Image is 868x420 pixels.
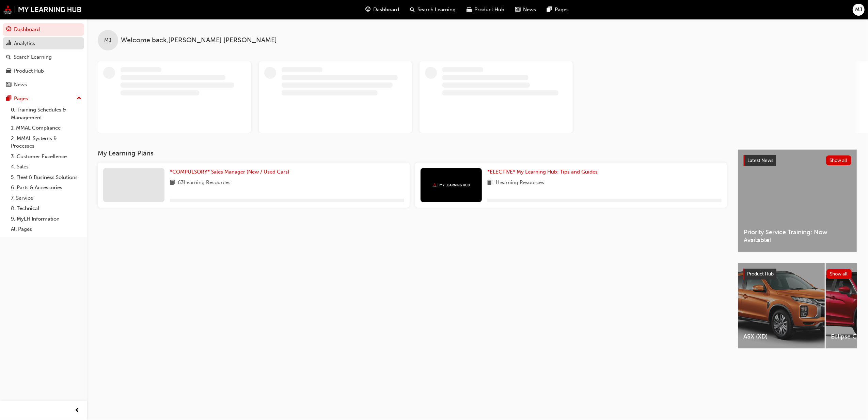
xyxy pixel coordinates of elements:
[487,169,598,175] span: *ELECTIVE* My Learning Hub: Tips and Guides
[495,179,544,187] span: 1 Learning Resources
[516,5,521,14] span: news-icon
[6,68,11,74] span: car-icon
[744,155,851,166] a: Latest NewsShow all
[6,54,11,60] span: search-icon
[121,36,277,44] span: Welcome back , [PERSON_NAME] [PERSON_NAME]
[8,123,84,133] a: 1. MMAL Compliance
[6,41,11,47] span: chart-icon
[418,6,456,14] span: Search Learning
[14,95,28,103] div: Pages
[14,53,52,61] div: Search Learning
[542,3,574,17] a: pages-iconPages
[410,5,415,14] span: search-icon
[14,40,35,47] div: Analytics
[487,168,600,176] a: *ELECTIVE* My Learning Hub: Tips and Guides
[3,92,84,105] button: Pages
[3,37,84,50] a: Analytics
[3,65,84,77] a: Product Hub
[747,271,774,277] span: Product Hub
[555,6,569,14] span: Pages
[77,94,81,103] span: up-icon
[461,3,510,17] a: car-iconProduct Hub
[8,214,84,224] a: 9. MyLH Information
[523,6,536,14] span: News
[487,179,492,187] span: book-icon
[738,263,825,348] a: ASX (XD)
[178,179,231,187] span: 63 Learning Resources
[405,3,461,17] a: search-iconSearch Learning
[8,172,84,183] a: 5. Fleet & Business Solutions
[855,6,862,14] span: MJ
[14,81,27,89] div: News
[475,6,505,14] span: Product Hub
[75,406,80,415] span: prev-icon
[3,5,82,14] img: mmal
[747,157,773,163] span: Latest News
[170,179,175,187] span: book-icon
[3,23,84,36] a: Dashboard
[826,269,852,279] button: Show all
[3,51,84,63] a: Search Learning
[3,22,84,92] button: DashboardAnalyticsSearch LearningProduct HubNews
[170,168,292,176] a: *COMPULSORY* Sales Manager (New / Used Cars)
[105,36,112,44] span: MJ
[8,151,84,162] a: 3. Customer Excellence
[743,269,852,280] a: Product HubShow all
[170,169,289,175] span: *COMPULSORY* Sales Manager (New / Used Cars)
[8,203,84,214] a: 8. Technical
[826,155,852,165] button: Show all
[547,5,552,14] span: pages-icon
[366,5,371,14] span: guage-icon
[8,224,84,235] a: All Pages
[6,96,11,102] span: pages-icon
[8,193,84,204] a: 7. Service
[8,133,84,151] a: 2. MMAL Systems & Processes
[6,27,11,33] span: guage-icon
[738,149,857,252] a: Latest NewsShow allPriority Service Training: Now Available!
[467,5,472,14] span: car-icon
[744,228,851,244] span: Priority Service Training: Now Available!
[853,4,865,16] button: MJ
[374,6,399,14] span: Dashboard
[8,182,84,193] a: 6. Parts & Accessories
[8,105,84,123] a: 0. Training Schedules & Management
[510,3,542,17] a: news-iconNews
[432,183,470,187] img: mmal
[6,82,11,88] span: news-icon
[3,78,84,91] a: News
[743,333,819,341] span: ASX (XD)
[8,162,84,172] a: 4. Sales
[14,67,44,75] div: Product Hub
[98,149,727,157] h3: My Learning Plans
[360,3,405,17] a: guage-iconDashboard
